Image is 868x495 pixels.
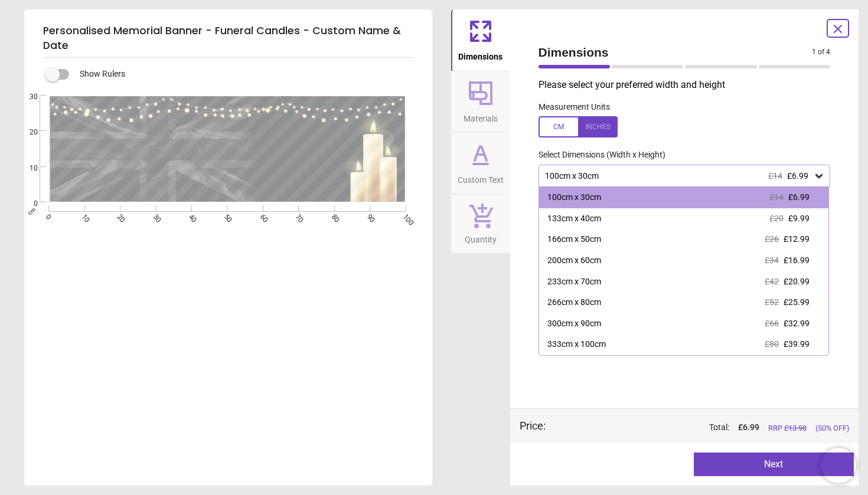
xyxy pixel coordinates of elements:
[53,67,432,81] div: Show Rulers
[784,319,810,328] span: £32.99
[768,423,807,434] span: RRP
[547,192,601,204] div: 100cm x 30cm
[451,133,510,194] button: Custom Text
[451,9,510,71] button: Dimensions
[547,276,601,288] div: 233cm x 70cm
[451,71,510,133] button: Materials
[15,127,38,137] span: 20
[539,101,610,113] label: Measurement Units
[547,234,601,245] div: 166cm x 50cm
[815,423,849,434] span: (50% OFF)
[547,255,601,267] div: 200cm x 60cm
[769,214,784,223] span: £20
[547,297,601,309] div: 266cm x 80cm
[765,234,779,244] span: £26
[547,318,601,330] div: 300cm x 90cm
[784,277,810,286] span: £20.99
[788,192,810,202] span: £6.99
[563,422,850,434] div: Total:
[43,19,413,58] h5: Personalised Memorial Banner - Funeral Candles - Custom Name & Date
[458,45,502,63] span: Dimensions
[821,448,856,483] iframe: Brevo live chat
[547,213,601,225] div: 133cm x 40cm
[464,107,498,125] span: Materials
[765,255,779,265] span: £34
[547,339,606,350] div: 333cm x 100cm
[529,149,665,161] label: Select Dimensions (Width x Height)
[458,169,504,186] span: Custom Text
[788,214,810,223] span: £9.99
[768,171,782,181] span: £14
[694,453,854,476] button: Next
[784,297,810,307] span: £25.99
[769,192,784,202] span: £14
[743,422,759,432] span: 6.99
[15,163,38,173] span: 10
[812,47,830,57] span: 1 of 4
[784,424,807,432] span: £ 13.98
[738,422,759,434] span: £
[784,339,810,349] span: £39.99
[544,171,814,181] div: 100cm x 30cm
[15,92,38,102] span: 30
[765,319,779,328] span: £66
[765,297,779,307] span: £52
[520,418,546,433] div: Price :
[465,228,497,246] span: Quantity
[787,171,808,181] span: £6.99
[765,277,779,286] span: £42
[539,78,840,91] p: Please select your preferred width and height
[539,44,812,61] span: Dimensions
[451,195,510,254] button: Quantity
[15,199,38,209] span: 0
[784,255,810,265] span: £16.99
[765,339,779,349] span: £80
[784,234,810,244] span: £12.99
